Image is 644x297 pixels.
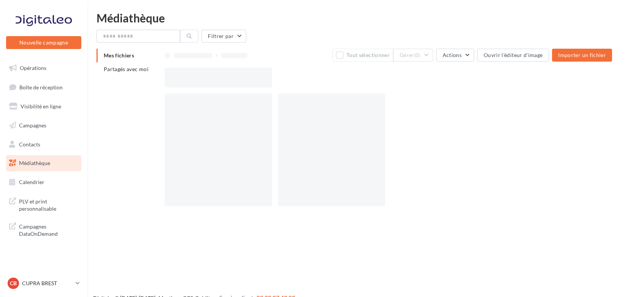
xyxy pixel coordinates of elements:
[19,84,63,90] span: Boîte de réception
[6,276,81,291] a: CB CUPRA BREST
[97,12,635,24] div: Médiathèque
[19,141,40,147] span: Contacts
[19,179,44,185] span: Calendrier
[201,30,246,43] button: Filtrer par
[5,137,83,152] a: Contacts
[10,280,17,287] span: CB
[436,49,474,62] button: Actions
[5,79,83,95] a: Boîte de réception
[5,218,83,241] a: Campagnes DataOnDemand
[5,155,83,171] a: Médiathèque
[5,174,83,190] a: Calendrier
[19,122,46,129] span: Campagnes
[22,280,73,287] p: CUPRA BREST
[443,52,462,58] span: Actions
[477,49,549,62] button: Ouvrir l'éditeur d'image
[414,52,421,58] span: (0)
[552,49,612,62] button: Importer un fichier
[19,221,78,238] span: Campagnes DataOnDemand
[104,66,149,72] span: Partagés avec moi
[21,103,61,110] span: Visibilité en ligne
[6,36,81,49] button: Nouvelle campagne
[20,65,46,71] span: Opérations
[5,118,83,133] a: Campagnes
[332,49,393,62] button: Tout sélectionner
[5,60,83,76] a: Opérations
[104,52,134,59] span: Mes fichiers
[393,49,433,62] button: Gérer(0)
[19,160,50,166] span: Médiathèque
[5,193,83,216] a: PLV et print personnalisable
[19,196,78,213] span: PLV et print personnalisable
[5,98,83,114] a: Visibilité en ligne
[558,52,606,58] span: Importer un fichier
